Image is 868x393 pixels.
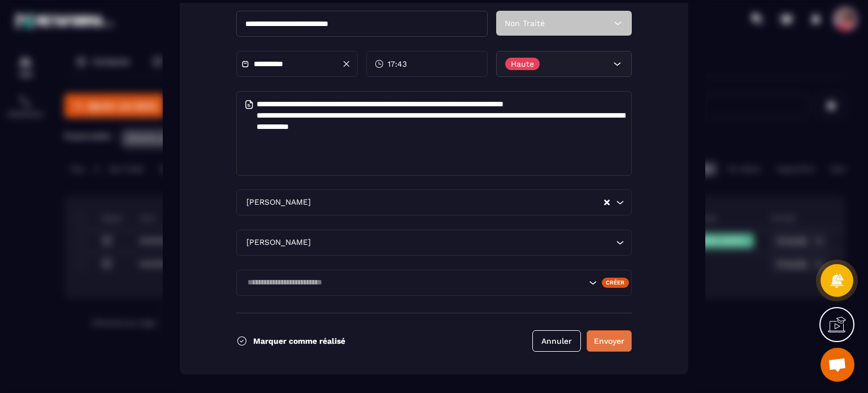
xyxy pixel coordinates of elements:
[313,196,603,209] input: Search for option
[587,330,632,352] button: Envoyer
[244,236,313,249] span: [PERSON_NAME]
[244,196,313,209] span: [PERSON_NAME]
[604,198,610,206] button: Clear Selected
[236,270,632,296] div: Search for option
[602,278,630,288] div: Créer
[388,58,407,70] span: 17:43
[511,60,534,68] p: Haute
[821,348,854,382] div: Ouvrir le chat
[313,236,613,249] input: Search for option
[253,336,345,346] p: Marquer comme réalisé
[236,189,632,215] div: Search for option
[532,330,581,352] button: Annuler
[236,230,632,256] div: Search for option
[505,19,545,28] span: Non Traité
[244,277,586,289] input: Search for option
